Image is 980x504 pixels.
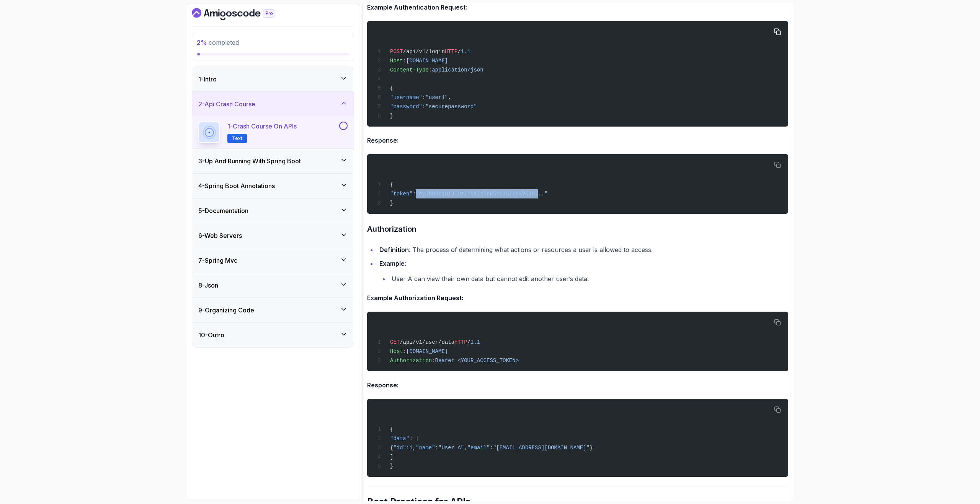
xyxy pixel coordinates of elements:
h3: 7 - Spring Mvc [198,256,237,265]
button: 3-Up And Running With Spring Boot [192,149,354,173]
span: /api/v1/user/data [400,339,454,345]
span: } [590,445,593,451]
button: 4-Spring Boot Annotations [192,174,354,198]
span: , [413,445,416,451]
h3: 5 - Documentation [198,206,248,215]
h3: 10 - Outro [198,330,224,340]
button: 2-Api Crash Course [192,92,354,116]
span: Host [390,58,403,64]
span: completed [197,39,239,46]
span: Text [232,135,242,141]
span: "[EMAIL_ADDRESS][DOMAIN_NAME]" [493,445,590,451]
span: "email" [467,445,490,451]
span: "token" [390,191,413,197]
button: 8-Json [192,273,354,298]
h3: 2 - Api Crash Course [198,99,255,109]
button: 5-Documentation [192,198,354,223]
h3: 1 - Intro [198,75,217,84]
span: HTTP [445,49,458,55]
strong: Example [379,260,405,267]
h3: Authorization [367,223,788,235]
h3: 8 - Json [198,281,218,290]
button: 10-Outro [192,323,354,347]
li: : The process of determining what actions or resources a user is allowed to access. [377,244,788,255]
span: "User A" [438,445,464,451]
h3: 3 - Up And Running With Spring Boot [198,156,301,166]
span: : [ [409,436,419,442]
span: : [413,191,416,197]
span: : [432,358,435,364]
span: : [490,445,493,451]
span: 1 [409,445,412,451]
span: : [435,445,438,451]
p: 1 - Crash Course on APIs [227,122,297,131]
h4: Example Authorization Request: [367,293,788,302]
span: application/json [432,67,483,73]
button: 7-Spring Mvc [192,248,354,273]
span: "securepassword" [425,104,477,110]
h3: 6 - Web Servers [198,231,242,240]
li: : [377,258,788,284]
span: GET [390,339,400,345]
span: } [390,463,393,469]
h4: Example Authentication Request: [367,3,788,12]
span: /api/v1/login [403,49,445,55]
span: 1.1 [470,339,480,345]
h3: 9 - Organizing Code [198,306,254,315]
span: } [390,113,393,119]
span: , [448,94,451,101]
span: { [390,85,393,91]
span: Bearer <YOUR_ACCESS_TOKEN> [435,358,519,364]
span: : [422,104,425,110]
button: 1-Crash Course on APIsText [198,122,348,143]
span: { [390,445,393,451]
button: 6-Web Servers [192,223,354,248]
span: POST [390,49,403,55]
span: 1.1 [461,49,470,55]
span: Host [390,348,403,354]
span: : [406,445,409,451]
span: : [403,58,406,64]
span: / [467,339,470,345]
h3: 4 - Spring Boot Annotations [198,181,275,190]
a: Dashboard [192,8,293,20]
span: 2 % [197,39,207,46]
span: } [390,200,393,206]
h4: Response: [367,136,788,145]
button: 1-Intro [192,67,354,91]
span: HTTP [454,339,467,345]
span: ] [390,454,393,460]
span: "username" [390,94,422,101]
li: User A can view their own data but cannot edit another user’s data. [389,273,788,284]
span: [DOMAIN_NAME] [406,58,448,64]
span: { [390,182,393,188]
span: : [422,94,425,101]
span: "id" [393,445,406,451]
span: "password" [390,104,422,110]
span: { [390,426,393,432]
span: "name" [416,445,435,451]
span: : [429,67,432,73]
span: : [403,348,406,354]
span: Content-Type [390,67,429,73]
span: "user1" [425,94,448,101]
span: , [464,445,467,451]
span: Authorization [390,358,432,364]
span: [DOMAIN_NAME] [406,348,448,354]
span: "data" [390,436,409,442]
strong: Definition [379,246,409,254]
span: "eyJhbGciOiJIUzI1NiIsInR5cCI6IkpXVCJ9..." [416,191,547,197]
span: / [457,49,461,55]
button: 9-Organizing Code [192,298,354,322]
h4: Response: [367,380,788,390]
